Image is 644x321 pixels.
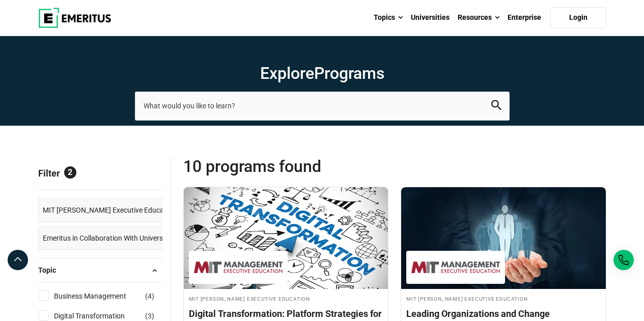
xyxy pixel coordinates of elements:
[184,187,388,289] img: Digital Transformation: Platform Strategies for Success | Online Digital Transformation Course
[43,232,176,244] span: Emeritus in Collaboration With Universities
[406,294,601,303] h4: MIT [PERSON_NAME] Executive Education
[491,100,501,112] button: search
[411,256,500,279] img: MIT Sloan Executive Education
[54,290,147,302] a: Business Management
[135,92,510,120] input: search-page
[135,63,510,83] h1: Explore
[38,226,189,250] a: Emeritus in Collaboration With Universities ×
[183,156,395,177] span: 10 Programs found
[43,205,176,216] span: MIT [PERSON_NAME] Executive Education
[38,262,162,278] button: Topic
[550,7,606,28] a: Login
[406,307,601,320] h4: Leading Organizations and Change
[131,168,162,181] a: Reset all
[148,312,152,320] span: 3
[38,198,189,222] a: MIT [PERSON_NAME] Executive Education ×
[314,64,384,83] span: Programs
[194,256,283,279] img: MIT Sloan Executive Education
[401,187,606,289] img: Leading Organizations and Change | Online Business Management Course
[38,156,162,190] p: Filter
[189,294,383,303] h4: MIT [PERSON_NAME] Executive Education
[64,166,76,179] span: 2
[145,290,154,302] span: ( )
[148,292,152,300] span: 4
[491,103,501,112] a: search
[38,265,64,276] span: Topic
